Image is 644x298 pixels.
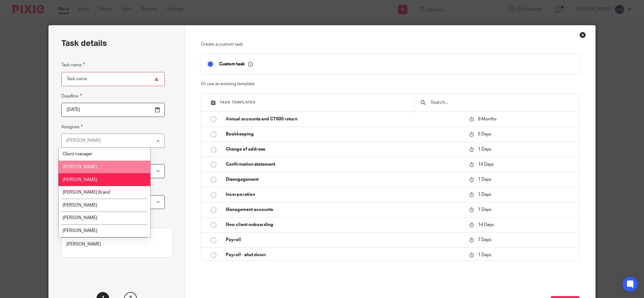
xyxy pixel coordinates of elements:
span: [PERSON_NAME] [63,178,97,182]
p: Disengagement [226,176,463,183]
label: Task name [61,61,85,69]
p: New client onboarding [226,222,463,228]
span: [PERSON_NAME] [63,165,97,169]
span: [PERSON_NAME] Brand [63,190,110,195]
input: Task name [61,72,165,86]
p: Bookkeeping [226,131,463,137]
span: 1 Days [478,253,491,257]
span: 1 Days [478,207,491,212]
span: 1 Days [478,147,491,152]
p: Custom task [219,61,253,67]
span: 14 Days [478,162,494,167]
input: Search... [430,99,573,106]
input: Pick a date [61,103,165,117]
p: Payroll [226,237,463,243]
p: Management accounts [226,207,463,213]
span: [PERSON_NAME] [63,229,97,233]
span: 1 Days [478,177,491,182]
h2: Task details [61,38,107,49]
span: 1 Days [478,192,491,197]
span: [PERSON_NAME] [63,203,97,207]
div: Close this dialog window [580,32,586,38]
div: [PERSON_NAME] [66,138,101,143]
p: Change of address [226,146,463,152]
span: Task templates [220,101,256,104]
span: Client manager [63,152,92,156]
p: Payroll - shut down [226,252,463,258]
p: Create a custom task [201,41,580,47]
p: Incorporation [226,191,463,198]
label: Assignee [61,123,83,130]
p: Annual accounts and CT600 return [226,116,463,122]
p: [PERSON_NAME] [66,241,168,247]
span: 5 Days [478,132,491,136]
span: 14 Days [478,223,494,227]
label: Deadline [61,92,82,100]
span: 7 Days [478,238,491,242]
span: 8 Months [478,117,497,121]
p: Confirmation statement [226,161,463,168]
p: Or use an existing template [201,81,580,87]
span: [PERSON_NAME] [63,216,97,220]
